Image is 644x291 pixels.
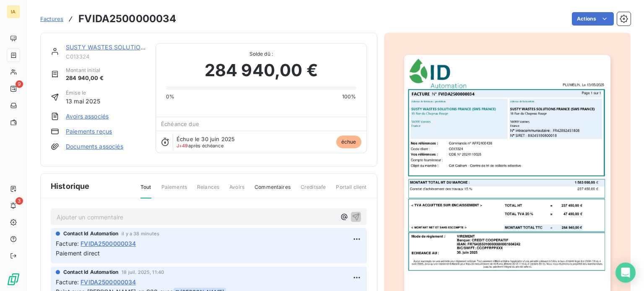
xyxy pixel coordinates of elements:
span: FVIDA2500000034 [80,278,136,286]
span: 284 940,00 € [205,58,318,83]
span: Montant initial [66,67,104,74]
span: Émise le [66,89,101,97]
span: Contact Id Automation [63,268,118,276]
span: 100% [342,93,356,100]
span: Solde dû : [166,50,356,58]
a: Avoirs associés [66,112,109,121]
span: Facture : [56,278,79,286]
span: Échue le 30 juin 2025 [177,136,235,142]
span: après échéance [177,143,223,148]
span: il y a 38 minutes [122,231,159,236]
span: 9 [16,80,23,88]
span: Avoirs [229,183,244,198]
span: Facture : [56,239,79,248]
span: Portail client [336,183,366,198]
span: Tout [140,183,151,198]
a: Factures [40,15,63,23]
span: 0% [166,93,174,100]
span: Commentaires [254,183,291,198]
span: 18 juil. 2025, 11:40 [122,270,164,275]
span: Contact Id Automation [63,230,118,237]
div: IA [7,5,20,18]
span: C013324 [66,53,145,60]
a: Documents associés [66,142,123,151]
span: échue [336,136,361,148]
a: 9 [7,82,20,95]
img: Logo LeanPay [7,273,20,286]
span: Échéance due [161,121,199,127]
span: 13 mai 2025 [66,97,101,106]
div: Open Intercom Messenger [615,263,636,283]
span: Historique [51,180,90,192]
span: Paiement direct [56,250,100,257]
span: 3 [16,197,23,205]
span: FVIDA2500000034 [80,239,136,248]
span: Creditsafe [301,183,326,198]
a: Paiements reçus [66,127,112,136]
span: Relances [197,183,219,198]
span: Factures [40,15,63,22]
span: J+49 [177,143,188,149]
span: 284 940,00 € [66,74,104,82]
button: Actions [572,12,614,26]
h3: FVIDA2500000034 [78,11,176,26]
a: SUSTY WASTES SOLUTIONS [GEOGRAPHIC_DATA] (SWS FRANCE) [66,44,257,51]
span: Paiements [161,183,187,198]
